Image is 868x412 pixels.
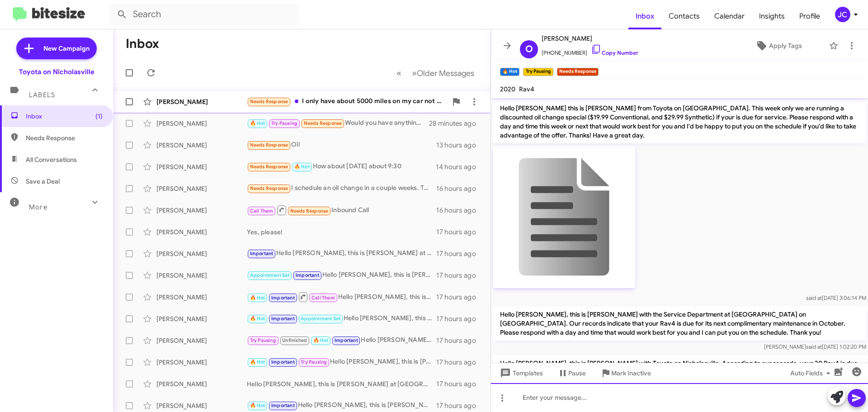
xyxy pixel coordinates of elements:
div: [PERSON_NAME] [156,249,247,258]
button: JC [827,7,858,22]
img: 9k= [493,146,635,288]
span: Important [271,403,295,408]
span: Important [296,272,319,278]
div: Yes, please! [247,227,436,237]
button: Mark Inactive [593,365,658,381]
span: Apply Tags [769,38,802,54]
div: 13 hours ago [436,141,483,150]
div: 17 hours ago [436,401,483,410]
span: » [412,67,417,79]
span: Save a Deal [26,177,60,186]
span: 🔥 Hot [313,337,329,343]
small: 🔥 Hot [500,68,519,76]
span: Try Pausing [250,337,276,343]
span: 🔥 Hot [250,403,265,408]
span: All Conversations [26,155,77,164]
span: Important [271,295,295,301]
span: Needs Response [290,208,329,214]
div: 28 minutes ago [429,119,483,128]
div: Hello [PERSON_NAME], this is [PERSON_NAME] at [GEOGRAPHIC_DATA] on [GEOGRAPHIC_DATA]. It's been a... [247,313,436,324]
span: 🔥 Hot [250,316,265,322]
span: Needs Response [250,164,288,170]
small: Try Pausing [523,68,553,76]
div: 17 hours ago [436,336,483,345]
span: Auto Fields [790,365,834,381]
a: Calendar [707,3,752,29]
span: Appointment Set [301,316,340,322]
p: Hello [PERSON_NAME] this is [PERSON_NAME] from Toyota on [GEOGRAPHIC_DATA]. This week only we are... [493,100,866,143]
span: 🔥 Hot [250,359,265,365]
div: Hello [PERSON_NAME], this is [PERSON_NAME] at [GEOGRAPHIC_DATA] on [GEOGRAPHIC_DATA]. It's been a... [247,248,436,259]
h1: Inbox [126,37,159,51]
div: [PERSON_NAME] [156,401,247,410]
span: « [396,67,401,79]
button: Apply Tags [732,38,825,54]
div: I only have about 5000 miles on my car not time yet to get it changed [247,96,447,107]
div: Toyota on Nicholasville [19,67,94,76]
div: Hello [PERSON_NAME], this is [PERSON_NAME] at [GEOGRAPHIC_DATA] on [GEOGRAPHIC_DATA]. It's been a... [247,357,436,367]
p: Hello [PERSON_NAME], this is [PERSON_NAME] with the Service Department at [GEOGRAPHIC_DATA] on [G... [493,306,866,341]
div: 17 hours ago [436,314,483,323]
button: Templates [491,365,550,381]
a: Inbox [628,3,661,29]
input: Search [109,4,299,25]
span: Appointment Set [250,272,290,278]
div: [PERSON_NAME] [156,314,247,323]
span: Important [335,337,358,343]
a: Insights [752,3,792,29]
span: [PERSON_NAME] [542,33,638,44]
span: Needs Response [250,185,288,191]
span: said at [806,343,822,350]
span: Call Them [311,295,335,301]
div: [PERSON_NAME] [156,336,247,345]
span: Needs Response [26,133,103,142]
div: [PERSON_NAME] [156,271,247,280]
span: [PHONE_NUMBER] [542,44,638,57]
a: Copy Number [591,49,638,56]
span: Important [271,316,295,322]
div: [PERSON_NAME] [156,119,247,128]
div: Oil [247,140,436,150]
span: Mark Inactive [611,365,651,381]
span: Important [271,359,295,365]
a: Contacts [661,3,707,29]
span: Rav4 [519,85,534,93]
span: Pause [568,365,586,381]
a: Profile [792,3,827,29]
div: [PERSON_NAME] [156,206,247,215]
div: Hello [PERSON_NAME], this is [PERSON_NAME] at [GEOGRAPHIC_DATA] on [GEOGRAPHIC_DATA]. It's been a... [247,400,436,411]
span: New Campaign [43,44,90,53]
span: 🔥 Hot [250,295,265,301]
div: Inbound Call [247,204,436,216]
span: More [29,203,47,211]
button: Next [406,64,480,82]
small: Needs Response [557,68,599,76]
span: Important [250,251,274,256]
span: Older Messages [417,68,474,78]
span: (1) [95,112,103,121]
div: I schedule an oil change in a couple weeks. Thanks for the reminder [247,183,436,194]
div: [PERSON_NAME] [156,379,247,388]
span: Try Pausing [301,359,327,365]
div: [PERSON_NAME] [156,162,247,171]
span: 2020 [500,85,515,93]
span: 🔥 Hot [294,164,310,170]
button: Auto Fields [783,365,841,381]
div: Hello [PERSON_NAME], this is [PERSON_NAME] at Toyota on [GEOGRAPHIC_DATA]. It's been a while sinc... [247,335,436,346]
span: Unfinished [282,337,307,343]
span: [PERSON_NAME] [DATE] 1:02:20 PM [764,343,866,350]
div: [PERSON_NAME] [156,227,247,237]
div: 16 hours ago [436,184,483,193]
div: 17 hours ago [436,271,483,280]
span: Needs Response [250,142,288,148]
span: Try Pausing [271,120,297,126]
div: [PERSON_NAME] [156,293,247,302]
button: Pause [550,365,593,381]
button: Previous [391,64,407,82]
div: 14 hours ago [436,162,483,171]
div: 17 hours ago [436,249,483,258]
